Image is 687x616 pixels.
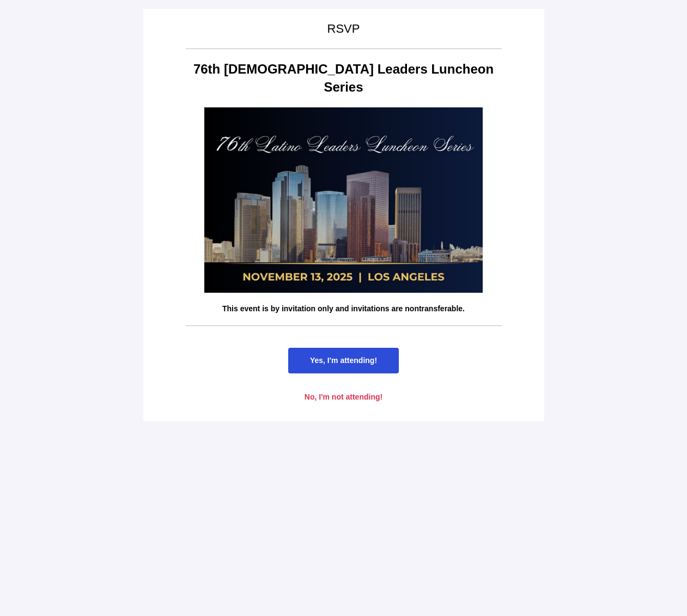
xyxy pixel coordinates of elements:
strong: This event is by invitation only and invitations are nontransferable. [222,304,465,313]
strong: 76th [DEMOGRAPHIC_DATA] Leaders Luncheon Series [193,62,494,95]
a: Yes, I'm attending! [288,348,399,373]
span: RSVP [327,22,360,35]
a: No, I'm not attending! [283,384,404,410]
table: divider [186,325,502,326]
table: divider [186,49,502,49]
span: No, I'm not attending! [305,392,382,401]
span: Yes, I'm attending! [310,356,377,365]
